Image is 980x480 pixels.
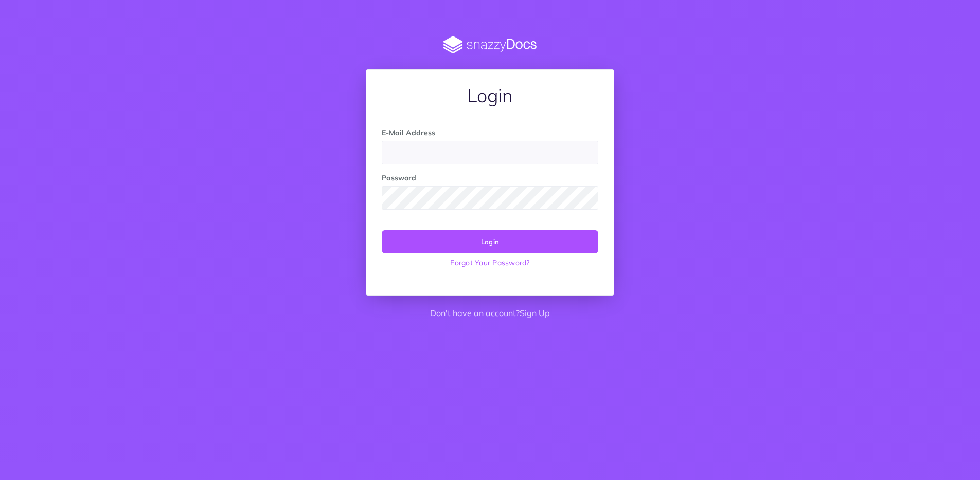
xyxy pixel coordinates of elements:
p: Don't have an account? [366,307,614,320]
label: Password [382,172,416,183]
a: Forgot Your Password? [382,253,598,272]
label: E-Mail Address [382,127,435,138]
button: Login [382,230,598,253]
h1: Login [382,85,598,106]
a: Sign Up [520,308,550,318]
img: SnazzyDocs Logo [366,36,614,54]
